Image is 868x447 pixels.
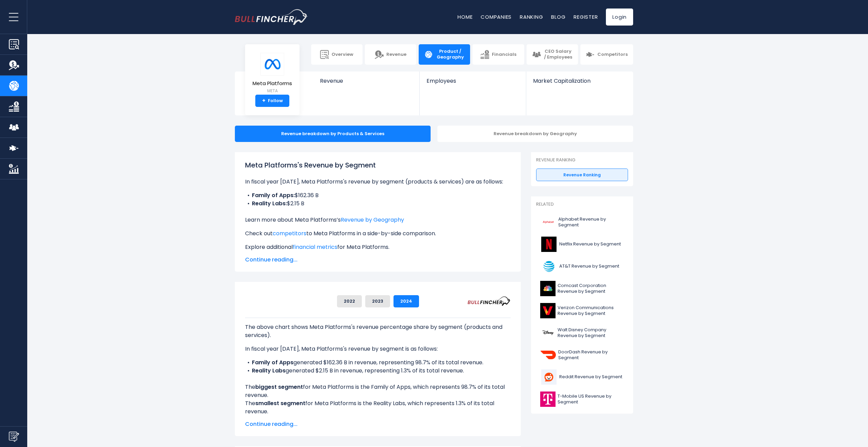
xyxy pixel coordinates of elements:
[245,323,511,339] p: The above chart shows Meta Platforms's revenue percentage share by segment (products and services).
[252,199,287,207] b: Reality Labs:
[536,235,628,254] a: Netflix Revenue by Segment
[245,318,511,416] div: The for Meta Platforms is the Family of Apps, which represents 98.7% of its total revenue. The fo...
[313,71,420,96] a: Revenue
[559,264,619,269] span: AT&T Revenue by Segment
[393,295,419,307] button: 2024
[311,44,363,65] a: Overview
[540,325,556,340] img: DIS logo
[255,399,305,407] b: smallest segment
[252,191,295,199] b: Family of Apps:
[253,81,292,86] span: Meta Platforms
[386,52,406,58] span: Revenue
[235,9,308,25] img: bullfincher logo
[540,369,557,385] img: RDDT logo
[436,49,465,60] span: Product / Geography
[245,243,511,251] p: Explore additional for Meta Platforms.
[437,126,633,142] div: Revenue breakdown by Geography
[245,160,511,170] h1: Meta Platforms's Revenue by Segment
[559,241,621,247] span: Netflix Revenue by Segment
[492,52,516,58] span: Financials
[245,367,511,375] li: generated $2.15 B in revenue, representing 1.3% of its total revenue.
[245,191,511,199] li: $162.36 B
[365,44,416,65] a: Revenue
[472,44,524,65] a: Financials
[332,52,353,58] span: Overview
[533,78,626,84] span: Market Capitalization
[365,295,390,307] button: 2023
[558,394,624,405] span: T-Mobile US Revenue by Segment
[255,95,289,107] a: +Follow
[558,217,624,228] span: Alphabet Revenue by Segment
[527,44,578,65] a: CEO Salary / Employees
[597,52,628,58] span: Competitors
[536,301,628,320] a: Verizon Communications Revenue by Segment
[245,229,511,238] p: Check out to Meta Platforms in a side-by-side comparison.
[574,13,598,20] a: Register
[481,13,512,20] a: Companies
[457,13,472,20] a: Home
[536,279,628,298] a: Comcast Corporation Revenue by Segment
[536,346,628,364] a: DoorDash Revenue by Segment
[245,216,511,224] p: Learn more about Meta Platforms’s
[235,9,308,25] a: Go to homepage
[337,295,362,307] button: 2022
[520,13,543,20] a: Ranking
[536,390,628,409] a: T-Mobile US Revenue by Segment
[536,257,628,276] a: AT&T Revenue by Segment
[245,345,511,353] p: In fiscal year [DATE], Meta Platforms's revenue by segment is as follows:
[235,126,431,142] div: Revenue breakdown by Products & Services
[262,98,266,104] strong: +
[427,78,519,84] span: Employees
[245,420,511,428] span: Continue reading...
[551,13,565,20] a: Blog
[536,368,628,386] a: Reddit Revenue by Segment
[245,178,511,186] p: In fiscal year [DATE], Meta Platforms's revenue by segment (products & services) are as follows:
[536,323,628,342] a: Walt Disney Company Revenue by Segment
[536,202,628,207] p: Related
[245,256,511,264] span: Continue reading...
[245,199,511,208] li: $2.15 B
[252,367,286,374] b: Reality Labs
[540,392,556,407] img: TMUS logo
[540,237,557,252] img: NFLX logo
[526,71,632,96] a: Market Capitalization
[558,283,624,294] span: Comcast Corporation Revenue by Segment
[419,44,470,65] a: Product / Geography
[558,305,624,317] span: Verizon Communications Revenue by Segment
[341,216,404,224] a: Revenue by Geography
[536,169,628,181] a: Revenue Ranking
[420,71,526,96] a: Employees
[558,327,624,339] span: Walt Disney Company Revenue by Segment
[540,303,556,318] img: VZ logo
[544,49,573,60] span: CEO Salary / Employees
[273,229,306,237] a: competitors
[253,88,292,94] small: META
[320,78,413,84] span: Revenue
[559,374,622,380] span: Reddit Revenue by Segment
[540,347,556,363] img: DASH logo
[540,259,557,274] img: T logo
[252,358,293,366] b: Family of Apps
[540,214,556,230] img: GOOGL logo
[255,383,303,391] b: biggest segment
[536,157,628,163] p: Revenue Ranking
[536,213,628,232] a: Alphabet Revenue by Segment
[580,44,633,65] a: Competitors
[245,358,511,367] li: generated $162.36 B in revenue, representing 98.7% of its total revenue.
[252,52,292,95] a: Meta Platforms META
[606,9,633,26] a: Login
[558,349,624,361] span: DoorDash Revenue by Segment
[540,281,556,296] img: CMCSA logo
[293,243,337,251] a: financial metrics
